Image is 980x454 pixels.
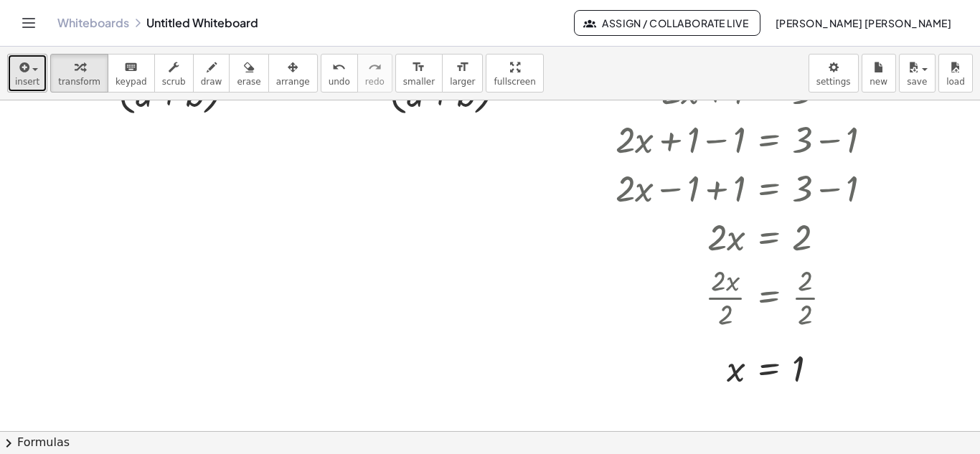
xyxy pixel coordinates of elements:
[58,77,100,87] span: transform
[946,77,965,87] span: load
[763,10,963,36] button: [PERSON_NAME] [PERSON_NAME]
[450,77,475,87] span: larger
[870,77,887,87] span: new
[268,54,318,93] button: arrange
[907,77,927,87] span: save
[456,59,469,76] i: format_size
[938,54,973,93] button: load
[368,59,382,76] i: redo
[276,77,310,87] span: arrange
[403,77,435,87] span: smaller
[116,77,147,87] span: keypad
[57,16,129,30] a: Whiteboards
[775,16,951,29] span: [PERSON_NAME] [PERSON_NAME]
[50,54,108,93] button: transform
[809,54,859,93] button: settings
[574,10,761,36] button: Assign / Collaborate Live
[124,59,138,76] i: keyboard
[442,54,483,93] button: format_sizelarger
[7,54,47,93] button: insert
[108,54,155,93] button: keyboardkeypad
[237,77,260,87] span: erase
[15,77,39,87] span: insert
[494,77,535,87] span: fullscreen
[154,54,194,93] button: scrub
[816,77,851,87] span: settings
[201,77,222,87] span: draw
[486,54,543,93] button: fullscreen
[357,54,392,93] button: redoredo
[899,54,936,93] button: save
[17,11,40,34] button: Toggle navigation
[162,77,186,87] span: scrub
[329,77,350,87] span: undo
[862,54,896,93] button: new
[365,77,385,87] span: redo
[321,54,358,93] button: undoundo
[586,16,749,29] span: Assign / Collaborate Live
[229,54,268,93] button: erase
[193,54,230,93] button: draw
[412,59,425,76] i: format_size
[395,54,443,93] button: format_sizesmaller
[332,59,346,76] i: undo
